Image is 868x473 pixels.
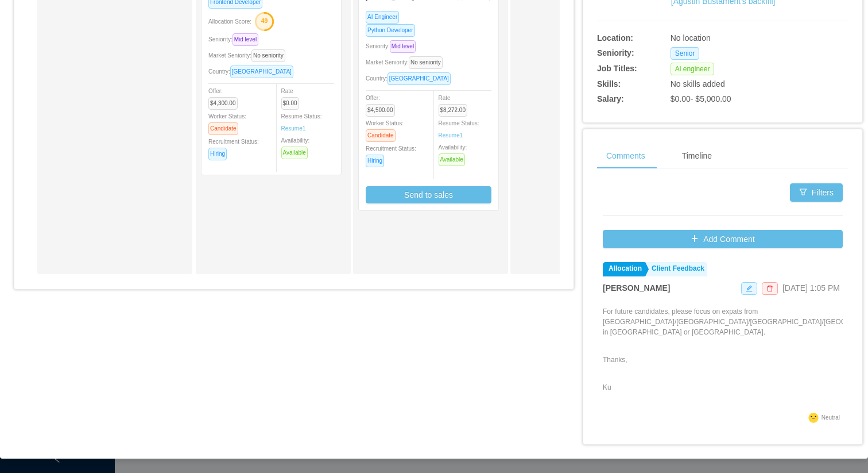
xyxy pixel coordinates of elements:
div: Timeline [673,143,721,169]
span: Available [439,153,465,166]
span: Mid level [232,33,258,46]
b: Salary: [597,94,624,103]
span: Offer: [208,88,242,106]
i: icon: delete [766,285,773,292]
text: 49 [261,17,268,24]
span: Hiring [208,148,227,160]
b: Skills: [597,79,621,89]
a: Resume1 [281,124,306,133]
a: Allocation [603,262,645,276]
span: No seniority [409,56,443,69]
b: Location: [597,33,633,43]
div: No location [671,32,796,44]
button: 49 [251,11,274,30]
span: Recruitment Status: [366,145,416,164]
span: Recruitment Status: [208,139,259,157]
span: Neutral [821,414,840,421]
b: Seniority: [597,48,634,57]
span: Resume Status: [281,113,322,132]
span: Ai engineer [671,63,715,75]
button: icon: filterFilters [790,183,843,202]
span: Candidate [208,122,238,135]
span: Availability: [439,144,470,163]
span: Python Developer [366,24,415,37]
span: Market Seniority: [208,52,290,59]
span: Country: [208,68,298,75]
span: [GEOGRAPHIC_DATA] [387,72,451,85]
span: Country: [366,75,455,82]
a: Client Feedback [646,262,707,276]
i: icon: edit [746,285,753,292]
span: $0.00 [281,97,299,110]
span: No skills added [671,79,725,89]
span: Seniority: [208,36,263,43]
span: No seniority [251,49,285,62]
span: Offer: [366,95,400,113]
span: Candidate [366,129,396,142]
span: $0.00 - $5,000.00 [671,94,731,103]
button: Send to sales [366,186,491,203]
span: Availability: [281,137,312,156]
span: Resume Status: [439,120,479,139]
span: [DATE] 1:05 PM [782,283,840,293]
span: Rate [281,88,304,106]
span: $4,500.00 [366,104,395,117]
span: Rate [439,95,472,113]
span: Senior [671,47,700,60]
a: Resume1 [439,131,463,140]
span: [GEOGRAPHIC_DATA] [230,66,293,78]
strong: [PERSON_NAME] [603,283,670,293]
span: Worker Status: [366,120,404,139]
span: Mid level [390,40,416,53]
span: $4,300.00 [208,97,238,110]
b: Job Titles: [597,64,637,73]
span: $8,272.00 [439,104,468,117]
span: Available [281,147,308,159]
span: Seniority: [366,43,420,49]
span: Hiring [366,155,384,167]
button: icon: plusAdd Comment [603,230,843,248]
span: AI Engineer [366,11,399,24]
span: Market Seniority: [366,59,447,66]
span: Worker Status: [208,113,246,132]
span: Allocation Score: [208,18,251,25]
div: Comments [597,143,654,169]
